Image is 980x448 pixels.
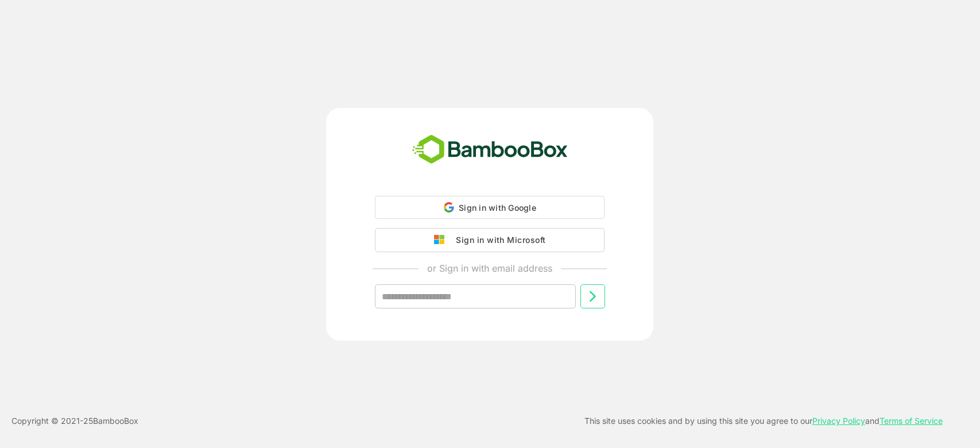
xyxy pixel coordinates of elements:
[880,416,943,426] a: Terms of Service
[812,416,865,426] a: Privacy Policy
[375,228,605,252] button: Sign in with Microsoft
[427,261,552,275] p: or Sign in with email address
[434,235,450,245] img: google
[375,196,605,219] div: Sign in with Google
[459,203,536,213] span: Sign in with Google
[450,233,545,248] div: Sign in with Microsoft
[584,414,943,428] p: This site uses cookies and by using this site you agree to our and
[11,414,138,428] p: Copyright © 2021- 25 BambooBox
[406,131,574,169] img: bamboobox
